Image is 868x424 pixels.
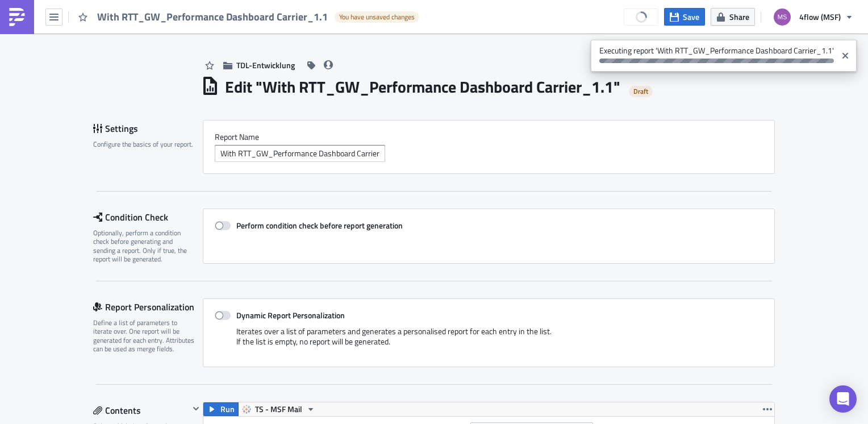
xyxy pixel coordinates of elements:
label: Report Nam﻿e [215,132,763,142]
div: Define a list of parameters to iterate over. One report will be generated for each entry. Attribu... [93,318,195,354]
div: Configure the basics of your report. [93,140,195,148]
span: Share [729,11,749,23]
strong: Dynamic Report Personalization [236,309,345,321]
span: 4flow (MSF) [799,11,841,23]
span: TDL-Entwicklung [236,59,295,71]
span: Draft [633,87,648,96]
button: TDL-Entwicklung [218,56,301,74]
button: Save [664,8,705,26]
span: You have unsaved changes [339,13,415,22]
span: Save [683,11,699,23]
h1: Edit " With RTT_GW_Performance Dashboard Carrier_1.1 " [225,77,620,97]
button: 4flow (MSF) [767,5,859,30]
span: Executing report 'With RTT_GW_Performance Dashboard Carrier_1.1' [591,40,837,69]
div: Condition Check [93,209,203,226]
button: Run [203,402,239,416]
button: Hide content [189,402,203,415]
div: Report Personalization [93,298,203,315]
button: Close [837,43,854,69]
div: Optionally, perform a condition check before generating and sending a report. Only if true, the r... [93,228,195,264]
div: Settings [93,120,203,137]
div: Open Intercom Messenger [829,385,857,413]
div: Iterates over a list of parameters and generates a personalised report for each entry in the list... [215,326,763,355]
span: Run [220,402,235,416]
div: Contents [93,402,189,419]
span: TS - MSF Mail [255,402,302,416]
img: PushMetrics [8,8,26,26]
strong: Perform condition check before report generation [236,219,403,231]
button: Share [711,8,755,26]
img: Avatar [773,7,792,27]
span: With RTT_GW_Performance Dashboard Carrier_1.1 [97,10,329,23]
button: TS - MSF Mail [238,402,319,416]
